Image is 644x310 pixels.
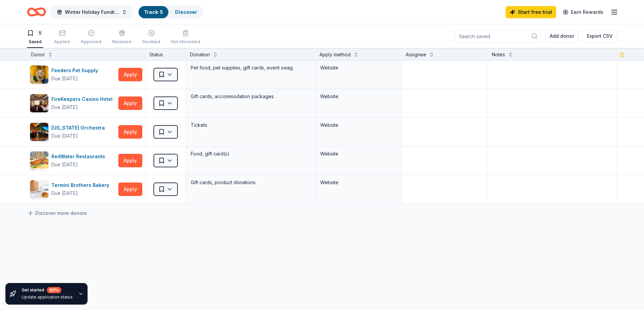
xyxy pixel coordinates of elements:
[51,132,78,140] div: Due [DATE]
[51,103,78,111] div: Due [DATE]
[30,151,116,170] button: Image for RedWater RestaurantsRedWater RestaurantsDue [DATE]
[27,39,43,45] div: Saved
[37,30,43,36] div: 5
[171,27,200,48] button: Not interested
[51,181,112,189] div: Termini Brothers Bakery
[319,51,351,59] div: Apply method
[506,6,556,18] a: Start free trial
[190,92,311,101] div: Gift cards, accommodation packages
[142,27,160,48] button: Declined
[30,65,48,84] img: Image for Feeders Pet Supply
[118,125,142,139] button: Apply
[31,51,45,59] div: Donor
[559,6,607,18] a: Earn Rewards
[30,122,116,141] button: Image for Minnesota Orchestra[US_STATE] OrchestraDue [DATE]
[22,287,73,293] div: Get started
[51,95,115,103] div: FireKeepers Casino Hotel
[118,154,142,167] button: Apply
[320,121,397,129] div: Website
[455,30,541,42] input: Search saved
[320,92,397,101] div: Website
[51,75,78,83] div: Due [DATE]
[30,123,48,141] img: Image for Minnesota Orchestra
[190,149,311,159] div: Food, gift card(s)
[406,51,426,59] div: Assignee
[51,124,108,132] div: [US_STATE] Orchestra
[171,39,200,45] div: Not interested
[27,4,46,20] a: Home
[27,209,87,217] a: Discover more donors
[112,27,132,48] button: Received
[112,39,132,45] div: Received
[138,5,203,19] button: Track· 5Discover
[582,30,617,42] button: Export CSV
[51,161,78,169] div: Due [DATE]
[54,39,70,45] div: Applied
[54,27,70,48] button: Applied
[320,64,397,72] div: Website
[30,180,116,199] button: Image for Termini Brothers BakeryTermini Brothers BakeryDue [DATE]
[142,39,160,45] div: Declined
[81,27,101,48] button: Approved
[30,65,116,84] button: Image for Feeders Pet SupplyFeeders Pet SupplyDue [DATE]
[27,27,43,48] button: 5Saved
[30,94,116,113] button: Image for FireKeepers Casino HotelFireKeepers Casino HotelDue [DATE]
[145,48,186,60] div: Status
[190,63,311,73] div: Pet food, pet supplies, gift cards, event swag
[65,8,119,16] span: Winter Holiday Fundraiser
[545,30,578,42] button: Add donor
[118,96,142,110] button: Apply
[30,151,48,170] img: Image for RedWater Restaurants
[190,120,311,130] div: Tickets
[144,9,163,15] a: Track· 5
[22,294,73,300] div: Update application status
[51,189,78,197] div: Due [DATE]
[320,150,397,158] div: Website
[492,51,505,59] div: Notes
[81,39,101,45] div: Approved
[30,180,48,198] img: Image for Termini Brothers Bakery
[190,51,210,59] div: Donation
[51,152,108,161] div: RedWater Restaurants
[30,94,48,112] img: Image for FireKeepers Casino Hotel
[51,66,101,75] div: Feeders Pet Supply
[51,5,133,19] button: Winter Holiday Fundraiser
[118,182,142,196] button: Apply
[47,287,61,293] div: 80 %
[320,178,397,187] div: Website
[190,178,311,187] div: Gift cards, product donations
[118,68,142,81] button: Apply
[175,9,197,15] a: Discover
